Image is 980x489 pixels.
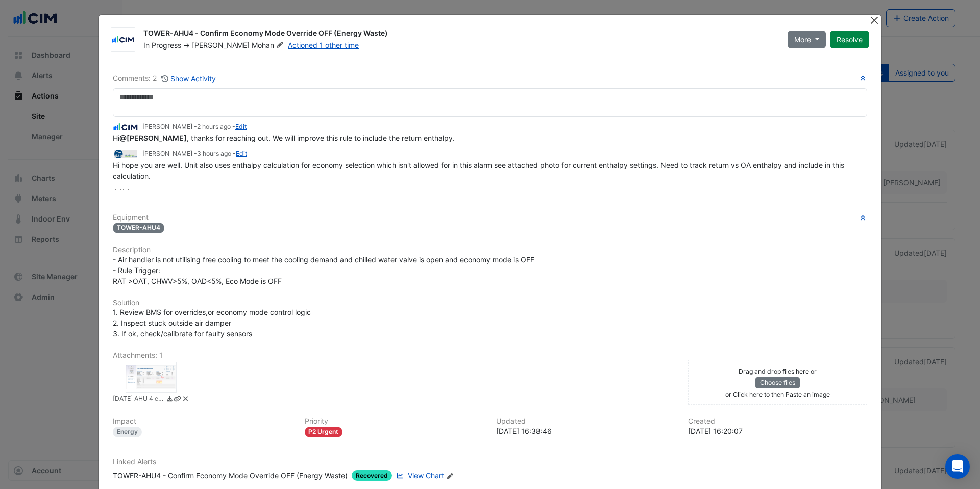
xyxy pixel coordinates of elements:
small: or Click here to then Paste an image [725,390,830,398]
span: Hi hope you are well. Unit also uses enthalpy calculation for economy selection which isn't allow... [113,161,846,180]
span: Hi , thanks for reaching out. We will improve this rule to include the return enthalpy. [113,134,455,142]
h6: Attachments: 1 [113,351,867,360]
small: [PERSON_NAME] - - [142,149,247,158]
span: 2025-10-14 16:38:46 [197,123,231,130]
div: 2025-10-14 AHU 4 economy Enthalpy issue.png [126,362,177,393]
a: Copy link to clipboard [174,394,181,405]
span: [PERSON_NAME] [192,41,250,50]
h6: Impact [113,417,292,426]
a: Edit [235,123,247,130]
button: Show Activity [161,72,216,84]
div: Open Intercom Messenger [945,454,970,479]
small: 2025-10-14 AHU 4 economy Enthalpy issue.png [113,394,164,405]
span: 2025-10-14 16:20:07 [197,150,231,157]
img: CIM [111,35,135,45]
div: [DATE] 16:20:07 [688,426,868,436]
button: Resolve [830,31,869,48]
button: Choose files [755,377,800,388]
button: Close [869,15,879,26]
small: [PERSON_NAME] - - [142,122,247,131]
h6: Priority [305,417,484,426]
a: Download [166,394,174,405]
span: Recovered [352,470,392,481]
h6: Description [113,246,867,254]
div: [DATE] 16:38:46 [496,426,676,436]
span: dale.anderson@de-air.com.au [D&E Air Conditioning] [119,134,187,142]
span: 1. Review BMS for overrides,or economy mode control logic 2. Inspect stuck outside air damper 3. ... [113,308,311,338]
span: TOWER-AHU4 [113,223,164,233]
fa-icon: Edit Linked Alerts [446,472,454,480]
h6: Created [688,417,868,426]
span: View Chart [408,471,444,480]
span: -> [183,41,190,50]
div: Energy [113,427,142,437]
div: P2 Urgent [305,427,343,437]
div: TOWER-AHU4 - Confirm Economy Mode Override OFF (Energy Waste) [143,28,775,40]
a: View Chart [394,470,444,481]
button: More [788,31,826,48]
a: Edit [236,150,247,157]
span: More [794,34,811,45]
div: Comments: 2 [113,72,216,84]
h6: Solution [113,299,867,307]
img: CIM [113,121,138,133]
span: Mohan [252,40,286,51]
a: Actioned 1 other time [288,41,359,50]
div: TOWER-AHU4 - Confirm Economy Mode Override OFF (Energy Waste) [113,470,348,481]
h6: Updated [496,417,676,426]
small: Drag and drop files here or [739,368,817,375]
span: In Progress [143,41,181,50]
span: - Air handler is not utilising free cooling to meet the cooling demand and chilled water valve is... [113,255,534,285]
h6: Equipment [113,213,867,222]
h6: Linked Alerts [113,458,867,467]
img: D&E Air Conditioning [113,148,138,159]
a: Delete [182,394,189,405]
